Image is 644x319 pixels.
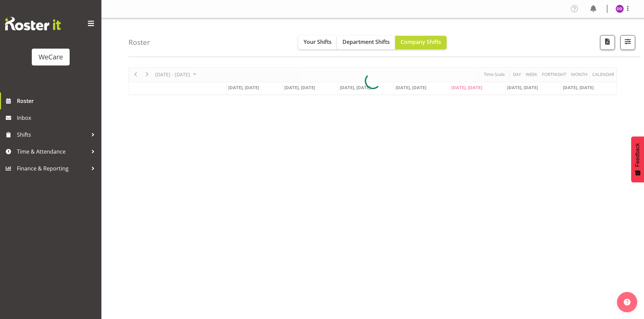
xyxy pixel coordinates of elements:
[342,38,390,46] span: Department Shifts
[17,147,88,157] span: Time & Attendance
[298,36,337,49] button: Your Shifts
[600,35,615,50] button: Download a PDF of the roster according to the set date range.
[337,36,395,49] button: Department Shifts
[624,299,630,305] img: help-xxl-2.png
[17,113,98,123] span: Inbox
[635,143,641,167] span: Feedback
[631,136,644,182] button: Feedback - Show survey
[39,52,63,62] div: WeCare
[128,38,150,46] h4: Roster
[395,36,447,49] button: Company Shifts
[620,35,635,50] button: Filter Shifts
[616,5,624,13] img: demi-dumitrean10946.jpg
[401,38,441,46] span: Company Shifts
[17,96,98,106] span: Roster
[5,17,61,30] img: Rosterit website logo
[17,163,88,174] span: Finance & Reporting
[304,38,332,46] span: Your Shifts
[17,130,88,140] span: Shifts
